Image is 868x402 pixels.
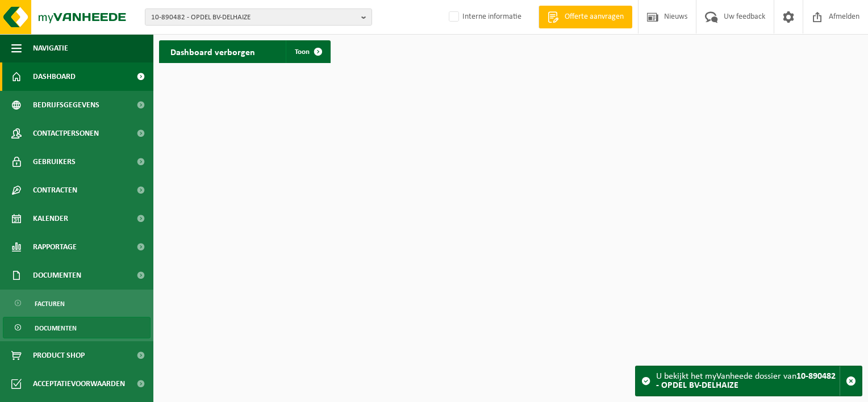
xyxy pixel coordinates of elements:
span: Contactpersonen [33,119,99,148]
button: 10-890482 - OPDEL BV-DELHAIZE [145,9,372,26]
span: 10-890482 - OPDEL BV-DELHAIZE [151,9,357,26]
span: Documenten [35,317,77,339]
span: Documenten [33,261,81,290]
span: Bedrijfsgegevens [33,91,99,119]
span: Gebruikers [33,148,76,176]
span: Offerte aanvragen [562,11,627,23]
span: Contracten [33,176,77,204]
a: Offerte aanvragen [539,6,632,28]
span: Toon [295,48,310,56]
a: Facturen [3,292,151,314]
span: Dashboard [33,62,76,91]
h2: Dashboard verborgen [159,40,266,62]
span: Facturen [35,293,65,315]
strong: 10-890482 - OPDEL BV-DELHAIZE [656,372,836,390]
span: Product Shop [33,341,85,370]
span: Kalender [33,204,68,233]
span: Navigatie [33,34,68,62]
label: Interne informatie [446,9,521,26]
a: Documenten [3,317,151,338]
a: Toon [286,40,329,63]
span: Acceptatievoorwaarden [33,370,125,398]
span: Rapportage [33,233,77,261]
div: U bekijkt het myVanheede dossier van [656,366,840,396]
